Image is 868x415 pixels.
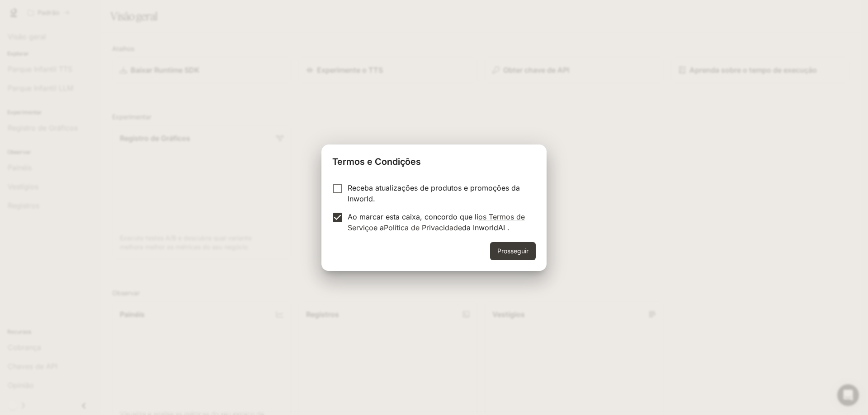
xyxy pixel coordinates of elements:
[384,223,462,232] a: Política de Privacidade
[462,223,509,232] font: da InworldAI .
[490,242,536,260] button: Prosseguir
[348,212,525,232] a: os Termos de Serviço
[348,183,520,203] font: Receba atualizações de produtos e promoções da Inworld.
[348,212,478,221] font: Ao marcar esta caixa, concordo que li
[497,247,528,255] font: Prosseguir
[332,156,421,167] font: Termos e Condições
[373,223,384,232] font: e a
